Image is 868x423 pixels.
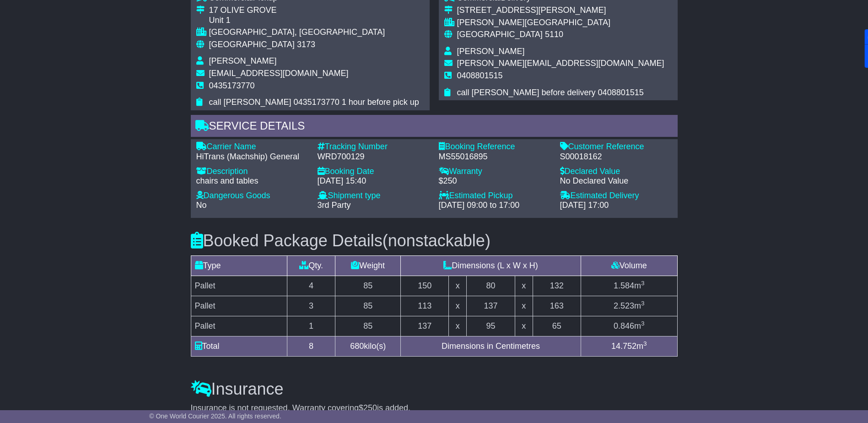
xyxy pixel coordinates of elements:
h3: Insurance [191,380,678,398]
div: Carrier Name [196,142,308,152]
td: Pallet [191,296,287,316]
div: S00018162 [560,152,672,162]
span: 0435173770 [209,81,255,90]
td: Pallet [191,276,287,296]
td: 4 [287,276,335,296]
span: 0.846 [614,321,634,331]
td: 1 [287,316,335,336]
span: [PERSON_NAME][EMAIL_ADDRESS][DOMAIN_NAME] [457,59,664,68]
td: 137 [467,296,515,316]
span: call [PERSON_NAME] 0435173770 1 hour before pick up [209,98,419,107]
div: Customer Reference [560,142,672,152]
td: m [581,316,677,336]
td: 95 [467,316,515,336]
div: Service Details [191,115,678,140]
td: Total [191,336,287,356]
td: 85 [335,276,401,296]
td: Weight [335,255,401,276]
div: Booking Reference [439,142,551,152]
sup: 3 [641,280,645,287]
td: 137 [401,316,449,336]
td: Dimensions (L x W x H) [401,255,581,276]
span: (nonstackable) [383,231,491,250]
sup: 3 [641,320,645,327]
span: © One World Courier 2025. All rights reserved. [149,412,281,420]
div: Estimated Delivery [560,191,672,201]
div: MS55016895 [439,152,551,162]
span: 3rd Party [318,201,351,210]
td: 163 [533,296,581,316]
div: WRD700129 [318,152,430,162]
div: Shipment type [318,191,430,201]
td: 113 [401,296,449,316]
td: m [581,336,677,356]
td: x [515,276,533,296]
div: chairs and tables [196,176,308,186]
span: 2.523 [614,301,634,310]
h3: Booked Package Details [191,232,678,250]
td: x [449,296,467,316]
span: call [PERSON_NAME] before delivery 0408801515 [457,88,644,97]
td: Qty. [287,255,335,276]
td: x [449,316,467,336]
span: 5110 [545,30,563,39]
sup: 3 [643,340,647,347]
div: Declared Value [560,167,672,177]
div: Dangerous Goods [196,191,308,201]
span: 0408801515 [457,71,503,80]
div: No Declared Value [560,176,672,186]
sup: 3 [641,300,645,307]
span: [GEOGRAPHIC_DATA] [209,40,295,49]
td: Volume [581,255,677,276]
span: [PERSON_NAME] [457,47,525,56]
div: [DATE] 17:00 [560,201,672,211]
span: 14.752 [611,342,636,351]
td: m [581,296,677,316]
span: 1.584 [614,281,634,290]
td: 65 [533,316,581,336]
div: $250 [439,176,551,186]
td: 3 [287,296,335,316]
div: [DATE] 09:00 to 17:00 [439,201,551,211]
div: Booking Date [318,167,430,177]
div: [PERSON_NAME][GEOGRAPHIC_DATA] [457,18,664,28]
td: 85 [335,296,401,316]
td: x [449,276,467,296]
td: 150 [401,276,449,296]
td: Type [191,255,287,276]
span: [GEOGRAPHIC_DATA] [457,30,543,39]
div: Estimated Pickup [439,191,551,201]
div: [GEOGRAPHIC_DATA], [GEOGRAPHIC_DATA] [209,27,419,38]
td: kilo(s) [335,336,401,356]
span: $250 [359,403,377,412]
div: [DATE] 15:40 [318,176,430,186]
td: x [515,296,533,316]
div: Unit 1 [209,16,419,26]
div: 17 OLIVE GROVE [209,5,419,16]
span: [PERSON_NAME] [209,56,277,65]
td: 85 [335,316,401,336]
td: Dimensions in Centimetres [401,336,581,356]
span: No [196,201,207,210]
td: Pallet [191,316,287,336]
span: [EMAIL_ADDRESS][DOMAIN_NAME] [209,69,349,78]
td: m [581,276,677,296]
div: Insurance is not requested. Warranty covering is added. [191,403,678,413]
td: 80 [467,276,515,296]
div: Tracking Number [318,142,430,152]
div: Description [196,167,308,177]
td: x [515,316,533,336]
div: Warranty [439,167,551,177]
div: HiTrans (Machship) General [196,152,308,162]
td: 132 [533,276,581,296]
div: [STREET_ADDRESS][PERSON_NAME] [457,5,664,16]
span: 680 [350,342,364,351]
span: 3173 [297,40,315,49]
td: 8 [287,336,335,356]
